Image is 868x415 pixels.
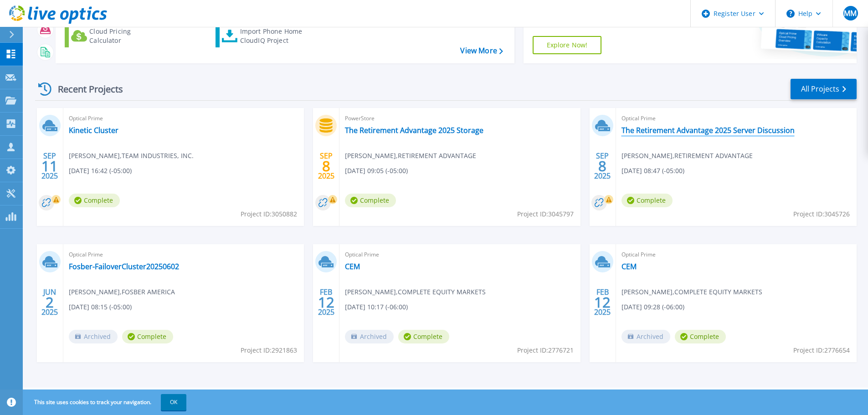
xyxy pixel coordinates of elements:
[621,262,637,271] a: CEM
[318,298,334,306] span: 12
[793,345,850,355] span: Project ID: 2776654
[345,113,575,123] span: PowerStore
[345,287,486,297] span: [PERSON_NAME] , COMPLETE EQUITY MARKETS
[161,394,186,410] button: OK
[517,209,574,219] span: Project ID: 3045797
[621,194,673,207] span: Complete
[844,10,857,17] span: MM
[69,330,118,343] span: Archived
[594,286,611,319] div: FEB 2025
[345,151,476,161] span: [PERSON_NAME] , RETIREMENT ADVANTAGE
[345,126,483,135] a: The Retirement Advantage 2025 Storage
[621,166,684,176] span: [DATE] 08:47 (-05:00)
[89,27,162,45] div: Cloud Pricing Calculator
[35,78,135,100] div: Recent Projects
[345,302,408,312] span: [DATE] 10:17 (-06:00)
[793,209,850,219] span: Project ID: 3045726
[345,194,396,207] span: Complete
[621,287,762,297] span: [PERSON_NAME] , COMPLETE EQUITY MARKETS
[533,36,602,54] a: Explore Now!
[41,149,58,183] div: SEP 2025
[69,262,179,271] a: Fosber-FailoverCluster20250602
[621,151,753,161] span: [PERSON_NAME] , RETIREMENT ADVANTAGE
[621,113,851,123] span: Optical Prime
[594,298,611,306] span: 12
[345,262,360,271] a: CEM
[41,286,58,319] div: JUN 2025
[69,194,120,207] span: Complete
[345,330,394,343] span: Archived
[398,330,449,343] span: Complete
[322,162,330,170] span: 8
[517,345,574,355] span: Project ID: 2776721
[122,330,173,343] span: Complete
[65,25,166,47] a: Cloud Pricing Calculator
[791,79,857,99] a: All Projects
[69,166,132,176] span: [DATE] 16:42 (-05:00)
[594,149,611,183] div: SEP 2025
[621,126,795,135] a: The Retirement Advantage 2025 Server Discussion
[345,166,408,176] span: [DATE] 09:05 (-05:00)
[598,162,606,170] span: 8
[675,330,726,343] span: Complete
[25,394,186,410] span: This site uses cookies to track your navigation.
[46,298,54,306] span: 2
[241,209,297,219] span: Project ID: 3050882
[621,330,670,343] span: Archived
[318,149,335,183] div: SEP 2025
[241,345,297,355] span: Project ID: 2921863
[460,46,503,55] a: View More
[69,151,194,161] span: [PERSON_NAME] , TEAM INDUSTRIES, INC.
[69,250,298,260] span: Optical Prime
[69,113,298,123] span: Optical Prime
[345,250,575,260] span: Optical Prime
[69,302,132,312] span: [DATE] 08:15 (-05:00)
[240,27,311,45] div: Import Phone Home CloudIQ Project
[69,287,175,297] span: [PERSON_NAME] , FOSBER AMERICA
[318,286,335,319] div: FEB 2025
[41,162,58,170] span: 11
[69,126,118,135] a: Kinetic Cluster
[621,302,684,312] span: [DATE] 09:28 (-06:00)
[621,250,851,260] span: Optical Prime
